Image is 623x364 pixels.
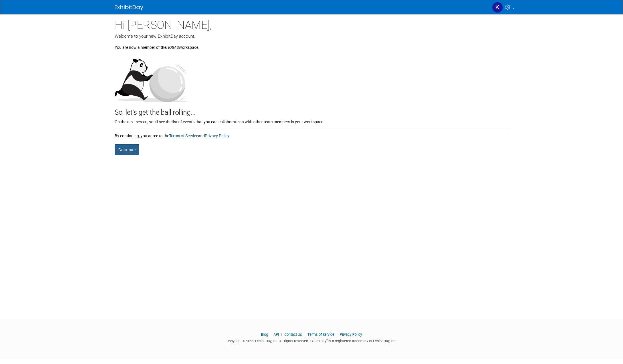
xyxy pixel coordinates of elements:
a: API [274,332,279,337]
div: On the next screen, you'll see the list of events that you can collaborate on with other team mem... [115,118,508,125]
a: Privacy Policy [205,134,229,138]
sup: ® [326,338,328,341]
a: Privacy Policy [340,332,362,337]
img: Let's get the ball rolling [115,53,192,102]
div: Welcome to your new ExhibitDay account. [115,33,508,39]
div: Hi [PERSON_NAME], [115,14,508,33]
div: By continuing, you agree to the and . [115,130,508,139]
a: Terms of Service [169,134,198,138]
div: You are now a member of the workspace. [115,39,508,50]
a: Terms of Service [308,332,334,337]
span: | [335,332,339,337]
a: Contact Us [284,332,302,337]
div: So, let's get the ball rolling... [115,102,508,118]
i: HOBAS [166,45,179,50]
span: | [303,332,307,337]
span: | [269,332,273,337]
span: | [280,332,284,337]
img: Krzysztof Kwiatkowski [492,2,503,13]
button: Continue [115,144,139,155]
img: ExhibitDay [115,5,143,11]
a: Blog [261,332,268,337]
